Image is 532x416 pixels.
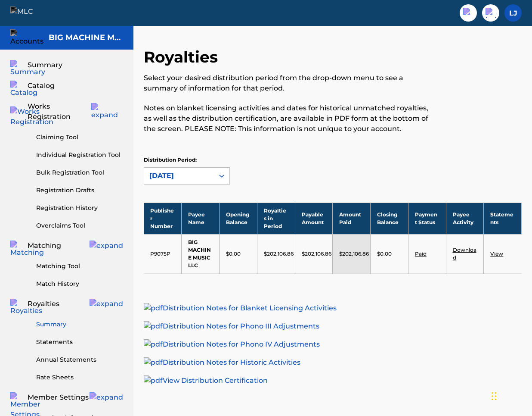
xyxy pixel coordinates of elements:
th: Payment Status [408,203,446,234]
a: Distribution Notes for Phono III Adjustments [144,321,522,332]
img: expand [90,392,123,403]
th: Payee Activity [446,203,484,234]
div: Drag [492,383,497,409]
th: Closing Balance [371,203,408,234]
th: Statements [484,203,522,234]
img: expand [91,103,123,120]
a: Paid [415,250,427,257]
div: Help [482,4,499,22]
a: Match History [36,279,123,288]
img: Accounts [10,29,43,47]
span: Catalog [28,81,55,91]
span: Member Settings [28,392,89,403]
img: pdf [144,303,163,313]
img: Matching [10,241,44,258]
a: Claiming Tool [36,133,123,142]
td: BIG MACHINE MUSIC LLC [182,234,220,273]
img: pdf [144,339,163,350]
a: Summary [36,320,123,329]
p: $0.00 [226,250,241,258]
th: Amount Paid [333,203,371,234]
a: Bulk Registration Tool [36,168,123,177]
span: Royalties [28,299,59,309]
img: MLC Logo [10,6,43,19]
img: expand [90,241,123,251]
span: Matching [28,241,61,251]
a: Distribution Notes for Blanket Licensing Activities [144,303,522,313]
a: Distribution Notes for Historic Activities [144,357,522,368]
h2: Royalties [144,47,222,67]
a: SummarySummary [10,60,62,70]
img: Catalog [10,81,37,98]
p: $202,106.86 [339,250,369,258]
a: Download [453,247,476,261]
a: CatalogCatalog [10,81,55,91]
img: expand [90,299,123,309]
th: Opening Balance [220,203,257,234]
span: Works Registration [28,101,91,122]
iframe: Chat Widget [489,375,532,416]
a: Statements [36,338,123,347]
img: Royalties [10,299,42,316]
img: pdf [144,375,163,386]
p: Distribution Period: [144,156,230,164]
a: Rate Sheets [36,373,123,382]
th: Payable Amount [295,203,333,234]
a: View Distribution Certification [144,375,522,386]
a: Annual Statements [36,355,123,364]
a: Matching Tool [36,262,123,271]
p: $202,106.86 [302,250,331,258]
img: Summary [10,60,45,77]
a: Registration History [36,203,123,213]
img: Works Registration [10,106,53,127]
th: Royalties in Period [257,203,295,234]
a: View [490,250,503,257]
p: $202,106.86 [264,250,294,258]
img: help [486,8,496,18]
th: Payee Name [182,203,220,234]
div: User Menu [504,4,522,22]
p: $0.00 [377,250,392,258]
img: pdf [144,321,163,332]
td: P9075P [144,234,182,273]
span: Summary [28,60,62,70]
p: Select your desired distribution period from the drop-down menu to see a summary of information f... [144,73,435,94]
a: Distribution Notes for Phono IV Adjustments [144,339,522,350]
a: Individual Registration Tool [36,150,123,160]
a: Public Search [460,4,477,22]
a: Registration Drafts [36,186,123,195]
h5: BIG MACHINE MUSIC LLC [49,33,123,43]
p: Notes on blanket licensing activities and dates for historical unmatched royalties, as well as th... [144,103,435,134]
a: Overclaims Tool [36,221,123,230]
img: search [463,8,473,18]
th: Publisher Number [144,203,182,234]
div: [DATE] [149,171,209,181]
img: pdf [144,357,163,368]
